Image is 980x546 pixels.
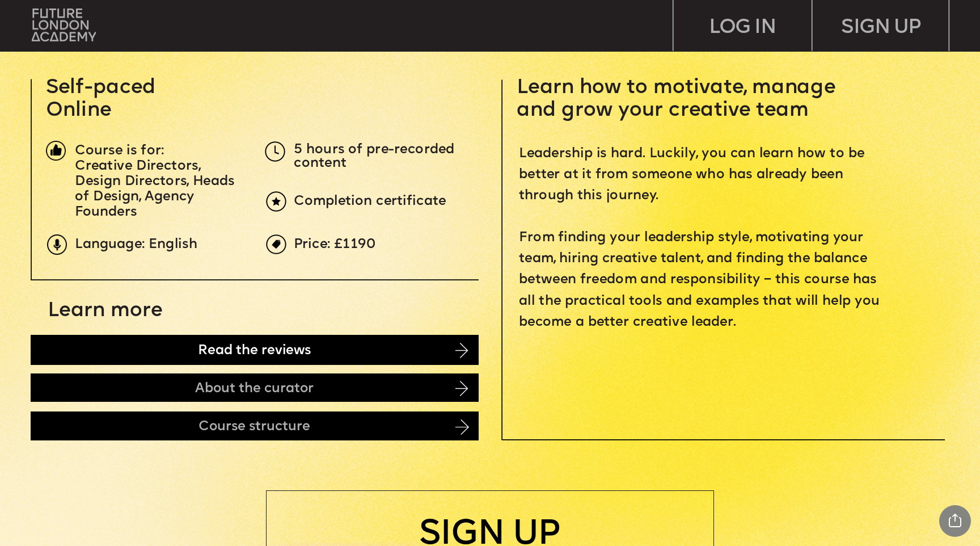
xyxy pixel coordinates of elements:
span: Completion certificate [294,194,446,208]
img: upload-969c61fd-ea08-4d05-af36-d273f2608f5e.png [266,234,286,254]
img: upload-9eb2eadd-7bf9-4b2b-b585-6dd8b9275b41.png [47,234,67,254]
span: Creative Directors, Design Directors, Heads of Design, Agency Founders [75,159,239,219]
span: Price: £1190 [294,237,376,251]
img: image-14cb1b2c-41b0-4782-8715-07bdb6bd2f06.png [455,343,468,358]
img: upload-5dcb7aea-3d7f-4093-a867-f0427182171d.png [265,141,285,161]
img: image-d430bf59-61f2-4e83-81f2-655be665a85d.png [455,381,468,396]
img: image-ebac62b4-e37e-4ca8-99fd-bb379c720805.png [455,419,469,435]
span: Leadership is hard. Luckily, you can learn how to be better at it from someone who has already be... [519,147,884,330]
span: Course is for: [75,144,164,158]
span: Self-paced [46,77,156,97]
img: upload-6b0d0326-a6ce-441c-aac1-c2ff159b353e.png [266,191,286,211]
span: Language: English [75,237,197,251]
img: upload-bfdffa89-fac7-4f57-a443-c7c39906ba42.png [32,9,96,41]
span: 5 hours of pre-recorded content [294,142,458,170]
span: Learn how to motivate, manage and grow your creative team [517,77,841,120]
div: Share [939,505,971,537]
span: Online [46,100,111,120]
span: Learn more [48,301,163,321]
img: image-1fa7eedb-a71f-428c-a033-33de134354ef.png [46,141,66,161]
